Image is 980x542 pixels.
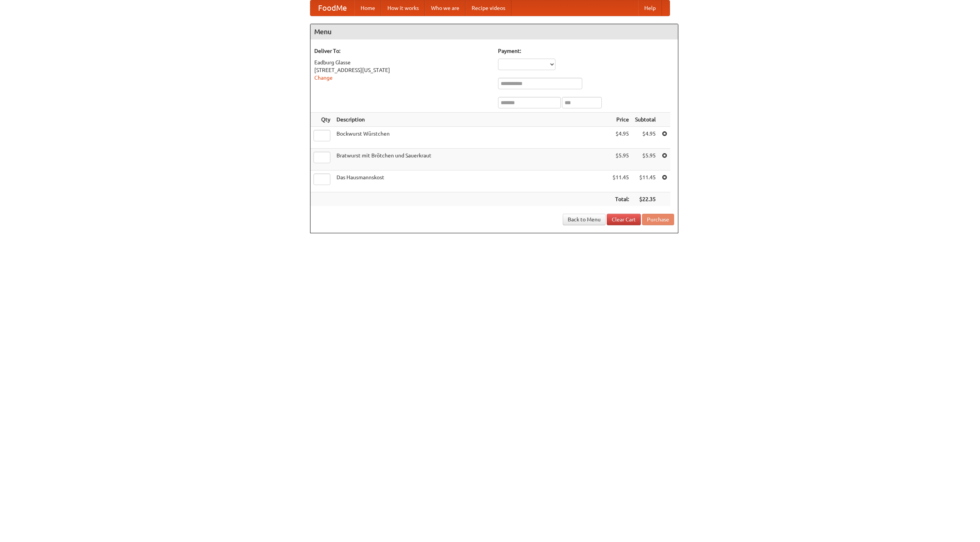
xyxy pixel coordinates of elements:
[314,66,490,74] div: [STREET_ADDRESS][US_STATE]
[333,127,609,149] td: Bockwurst Würstchen
[632,127,659,149] td: $4.95
[609,113,632,127] th: Price
[354,0,381,16] a: Home
[333,113,609,127] th: Description
[314,75,333,81] a: Change
[310,0,354,16] a: FoodMe
[638,0,662,16] a: Help
[607,214,641,225] a: Clear Cart
[632,170,659,192] td: $11.45
[314,47,490,55] h5: Deliver To:
[314,59,490,66] div: Eadburg Glasse
[563,214,606,225] a: Back to Menu
[609,192,632,206] th: Total:
[632,149,659,170] td: $5.95
[498,47,674,55] h5: Payment:
[609,149,632,170] td: $5.95
[632,192,659,206] th: $22.35
[632,113,659,127] th: Subtotal
[465,0,511,16] a: Recipe videos
[609,170,632,192] td: $11.45
[333,170,609,192] td: Das Hausmannskost
[609,127,632,149] td: $4.95
[310,113,333,127] th: Qty
[310,24,678,39] h4: Menu
[642,214,674,225] button: Purchase
[381,0,425,16] a: How it works
[333,149,609,170] td: Bratwurst mit Brötchen und Sauerkraut
[425,0,465,16] a: Who we are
